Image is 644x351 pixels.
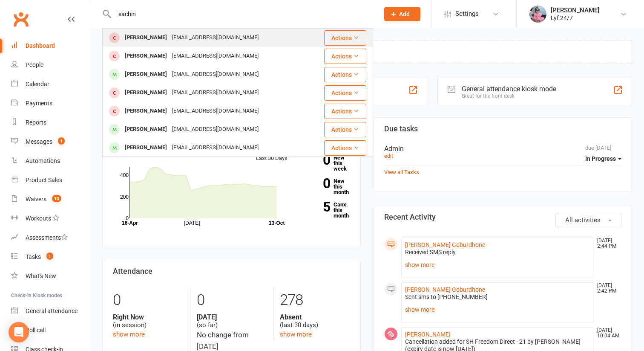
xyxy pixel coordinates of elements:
[384,7,420,21] button: Add
[593,328,621,339] time: [DATE] 10:04 AM
[170,68,261,81] div: [EMAIL_ADDRESS][DOMAIN_NAME]
[300,178,350,195] a: 0New this month
[113,313,184,329] div: (in session)
[170,32,261,44] div: [EMAIL_ADDRESS][DOMAIN_NAME]
[113,287,184,313] div: 0
[585,155,616,162] span: In Progress
[384,169,419,175] a: View all Tasks
[26,61,43,68] div: People
[122,105,170,117] div: [PERSON_NAME]
[11,151,90,171] a: Automations
[585,151,621,166] button: In Progress
[197,313,267,329] div: (so far)
[405,249,589,256] div: Received SMS reply
[26,81,49,87] div: Calendar
[113,267,350,276] h3: Attendance
[10,9,32,30] a: Clubworx
[405,259,589,271] a: show more
[405,304,589,316] a: show more
[122,50,170,62] div: [PERSON_NAME]
[555,213,621,227] button: All activities
[58,137,65,145] span: 1
[399,11,410,17] span: Add
[113,331,145,338] a: show more
[300,177,330,190] strong: 0
[9,322,29,342] div: Open Intercom Messenger
[280,287,350,313] div: 278
[122,32,170,44] div: [PERSON_NAME]
[405,331,451,338] a: [PERSON_NAME]
[11,321,90,340] a: Roll call
[11,247,90,267] a: Tasks 1
[197,313,267,321] strong: [DATE]
[280,313,350,321] strong: Absent
[551,14,599,22] div: Lyf 24/7
[170,87,261,99] div: [EMAIL_ADDRESS][DOMAIN_NAME]
[462,93,556,99] div: Great for the front desk
[122,123,170,136] div: [PERSON_NAME]
[170,123,261,136] div: [EMAIL_ADDRESS][DOMAIN_NAME]
[122,87,170,99] div: [PERSON_NAME]
[462,85,556,93] div: General attendance kiosk mode
[26,215,51,222] div: Workouts
[455,4,479,23] span: Settings
[300,202,350,218] a: 5Canx. this month
[11,94,90,113] a: Payments
[11,36,90,55] a: Dashboard
[26,157,60,164] div: Automations
[26,42,55,49] div: Dashboard
[405,286,485,293] a: [PERSON_NAME] Goburdhone
[300,155,350,171] a: 0New this week
[170,105,261,117] div: [EMAIL_ADDRESS][DOMAIN_NAME]
[405,293,488,300] span: Sent sms to [PHONE_NUMBER]
[280,313,350,329] div: (last 30 days)
[324,140,366,156] button: Actions
[11,209,90,228] a: Workouts
[11,113,90,132] a: Reports
[26,177,62,183] div: Product Sales
[170,50,261,62] div: [EMAIL_ADDRESS][DOMAIN_NAME]
[11,302,90,321] a: General attendance kiosk mode
[113,313,184,321] strong: Right Now
[405,241,485,248] a: [PERSON_NAME] Goburdhone
[324,104,366,119] button: Actions
[324,49,366,64] button: Actions
[26,138,52,145] div: Messages
[26,253,41,260] div: Tasks
[324,30,366,46] button: Actions
[11,190,90,209] a: Waivers 13
[122,142,170,154] div: [PERSON_NAME]
[197,287,267,313] div: 0
[11,55,90,75] a: People
[26,234,68,241] div: Assessments
[26,119,46,126] div: Reports
[11,75,90,94] a: Calendar
[112,8,373,20] input: Search...
[46,252,53,260] span: 1
[300,200,330,213] strong: 5
[26,327,46,334] div: Roll call
[529,6,546,23] img: thumb_image1747747990.png
[122,68,170,81] div: [PERSON_NAME]
[26,100,52,107] div: Payments
[11,171,90,190] a: Product Sales
[11,132,90,151] a: Messages 1
[551,6,599,14] div: [PERSON_NAME]
[593,238,621,249] time: [DATE] 2:44 PM
[26,273,56,279] div: What's New
[593,283,621,294] time: [DATE] 2:42 PM
[324,67,366,82] button: Actions
[565,216,601,224] span: All activities
[324,85,366,101] button: Actions
[11,267,90,286] a: What's New
[384,213,621,221] h3: Recent Activity
[26,307,78,314] div: General attendance
[384,125,621,133] h3: Due tasks
[26,196,46,203] div: Waivers
[280,331,312,338] a: show more
[170,142,261,154] div: [EMAIL_ADDRESS][DOMAIN_NAME]
[11,228,90,247] a: Assessments
[324,122,366,137] button: Actions
[384,145,621,153] div: Admin
[384,153,393,159] a: edit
